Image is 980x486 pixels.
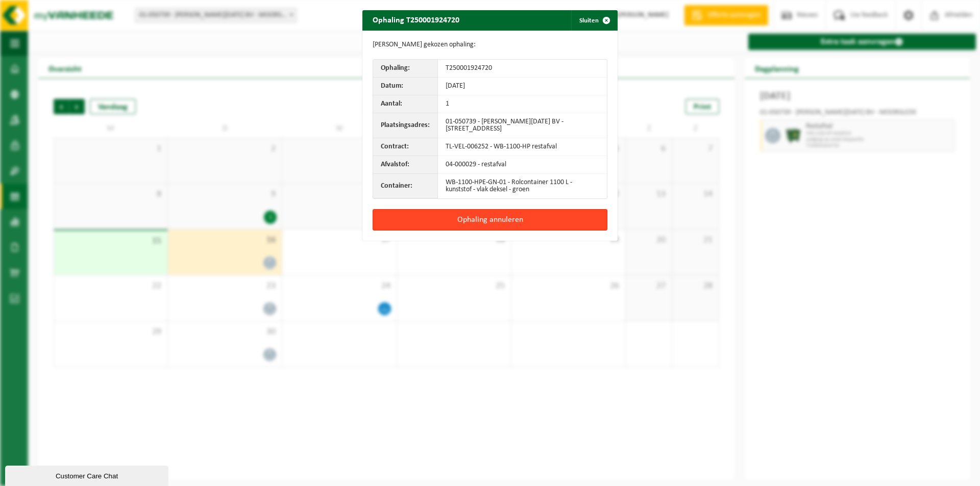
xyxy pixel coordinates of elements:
button: Sluiten [571,10,617,31]
th: Aantal: [373,95,438,113]
td: 04-000029 - restafval [438,156,607,174]
td: 01-050739 - [PERSON_NAME][DATE] BV - [STREET_ADDRESS] [438,113,607,138]
th: Plaatsingsadres: [373,113,438,138]
td: WB-1100-HPE-GN-01 - Rolcontainer 1100 L - kunststof - vlak deksel - groen [438,174,607,198]
td: T250001924720 [438,60,607,78]
h2: Ophaling T250001924720 [362,10,470,30]
th: Afvalstof: [373,156,438,174]
td: 1 [438,95,607,113]
td: [DATE] [438,78,607,95]
button: Ophaling annuleren [373,209,607,231]
th: Ophaling: [373,60,438,78]
th: Contract: [373,138,438,156]
iframe: chat widget [5,464,170,486]
th: Container: [373,174,438,198]
td: TL-VEL-006252 - WB-1100-HP restafval [438,138,607,156]
p: [PERSON_NAME] gekozen ophaling: [373,41,607,49]
th: Datum: [373,78,438,95]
